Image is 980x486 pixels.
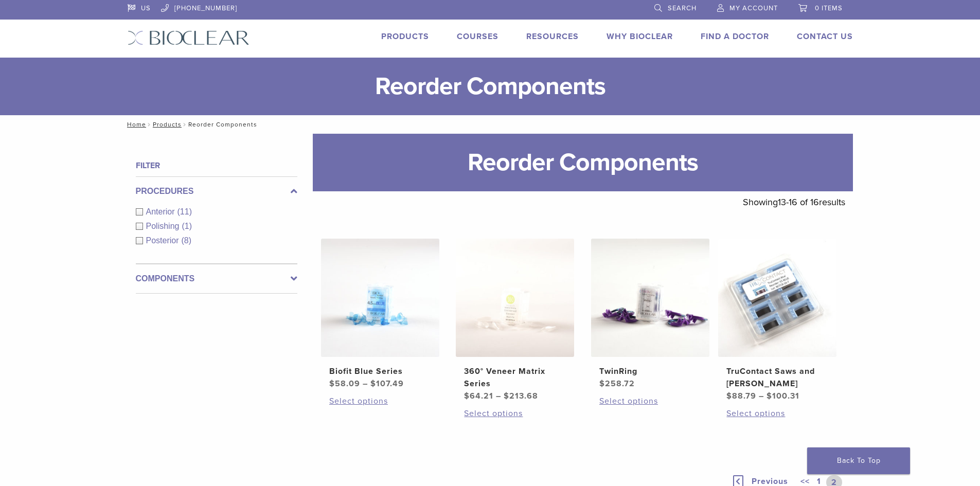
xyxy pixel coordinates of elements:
nav: Reorder Components [120,115,861,134]
p: Showing results [743,191,845,213]
a: Find A Doctor [701,31,769,42]
bdi: 258.72 [599,379,635,389]
bdi: 88.79 [726,391,756,401]
bdi: 213.68 [504,391,538,401]
span: – [496,391,501,401]
bdi: 58.09 [329,379,360,389]
span: $ [329,379,335,389]
img: TruContact Saws and Sanders [718,239,836,357]
span: My Account [729,4,778,12]
h2: TruContact Saws and [PERSON_NAME] [726,365,828,390]
label: Procedures [136,185,297,197]
bdi: 100.31 [767,391,799,401]
a: Why Bioclear [607,31,673,42]
label: Components [136,273,297,285]
a: TwinRingTwinRing $258.72 [591,239,710,390]
span: (8) [182,236,192,245]
h2: Biofit Blue Series [329,365,431,377]
span: / [182,122,188,127]
h4: Filter [136,159,297,172]
a: Products [153,121,182,128]
span: (11) [177,207,192,216]
span: (1) [182,222,192,230]
a: Products [381,31,429,42]
a: Select options for “Biofit Blue Series” [329,395,431,407]
a: Biofit Blue SeriesBiofit Blue Series [320,239,440,390]
h2: 360° Veneer Matrix Series [464,365,566,390]
img: Bioclear [128,30,250,45]
span: – [363,379,368,389]
a: Back To Top [807,447,910,474]
bdi: 107.49 [370,379,404,389]
a: 360° Veneer Matrix Series360° Veneer Matrix Series [455,239,575,402]
span: $ [504,391,509,401]
bdi: 64.21 [464,391,493,401]
span: Anterior [146,207,177,216]
h1: Reorder Components [313,134,853,191]
a: Select options for “TruContact Saws and Sanders” [726,407,828,420]
span: / [146,122,153,127]
span: $ [726,391,732,401]
span: $ [370,379,376,389]
a: TruContact Saws and SandersTruContact Saws and [PERSON_NAME] [718,239,838,402]
a: Select options for “TwinRing” [599,395,701,407]
a: Contact Us [797,31,853,42]
span: $ [599,379,605,389]
span: Search [668,4,697,12]
span: $ [464,391,470,401]
a: Select options for “360° Veneer Matrix Series” [464,407,566,420]
span: 0 items [815,4,843,12]
span: $ [767,391,772,401]
a: Courses [457,31,498,42]
a: Home [124,121,146,128]
span: 13-16 of 16 [778,196,819,208]
span: Polishing [146,222,182,230]
img: 360° Veneer Matrix Series [456,239,574,357]
h2: TwinRing [599,365,701,377]
span: Posterior [146,236,182,245]
img: TwinRing [591,239,709,357]
img: Biofit Blue Series [321,239,439,357]
span: – [759,391,764,401]
a: Resources [526,31,579,42]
